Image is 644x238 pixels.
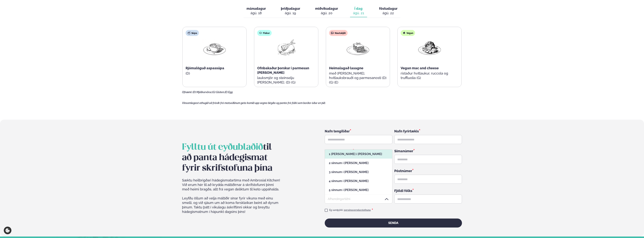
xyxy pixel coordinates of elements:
div: Leyfðu öllum að velja máltíðir sínar fyrir vikuna með einu smelli, og við sjáum um að koma ferskl... [182,178,281,228]
p: lauksmjör og steinselju [PERSON_NAME]. (D) (G) [257,76,315,85]
img: soup.svg [187,31,190,34]
div: ágú. 21 [353,11,364,15]
div: Fjöldi fólks [394,188,462,193]
div: Nafn tengiliðar [325,129,392,134]
span: Rjómalöguð aspassúpa [186,66,224,70]
span: 5 sinnum í [PERSON_NAME] [329,189,369,192]
span: Sæktu heilbrigðari hádegismatartíma með Ambrosial Kitchen! Við erum hér til að krydda máltíðirnar... [182,178,281,192]
button: mánudagur ágú. 18 [244,5,269,17]
div: ágú. 22 [379,11,397,15]
div: Vegan [401,30,415,36]
div: Fiskur [257,30,272,36]
div: Súpa [186,30,199,36]
div: ágú. 19 [281,11,300,15]
span: mánudagur [247,7,266,10]
a: Cookie settings [4,227,11,234]
span: Vinsamlegast athugið að frávik frá matseðlinum geta komið upp vegna birgða og panta frá fólki sem... [182,101,326,104]
div: Ég samþykki [329,208,373,213]
span: Fylltu út eyðublaðið [182,143,263,151]
img: Lasagna.png [346,39,370,56]
img: Soup.png [202,39,226,56]
span: (E) Egg [225,91,233,94]
span: Í dag [353,6,364,11]
span: 2 sinnum í [PERSON_NAME] [329,162,369,165]
img: Fish.png [274,39,298,56]
button: Í dag ágú. 21 [350,5,367,17]
button: föstudagur ágú. 22 [376,5,400,17]
span: Vegan mac and cheese [401,66,439,70]
h2: til að panta hádegismat fyrir skrifstofuna þína [182,142,281,174]
span: (D) Mjólkurvörur, [193,91,212,94]
p: ristaður hvítlaukur, ruccola og truffluolía (G) [401,71,458,80]
img: beef.svg [331,31,334,34]
p: (D) [186,71,243,76]
button: þriðjudagur ágú. 19 [278,5,303,17]
img: fish.svg [259,31,262,34]
div: Nautakjöt [329,30,348,36]
span: 1 [PERSON_NAME] í [PERSON_NAME] [329,153,382,156]
span: Ofnbakaður þorskur í parmesan [PERSON_NAME] [257,66,309,75]
div: Póstnúmer [394,168,462,173]
a: persónuverndarstefnuna [344,209,371,212]
img: Vegan.png [418,39,442,56]
span: Heimalagað lasagne [329,66,363,70]
span: 4 sinnum í [PERSON_NAME] [329,180,369,183]
div: ágú. 18 [247,11,266,15]
span: föstudagur [379,7,397,10]
div: ágú. 20 [315,11,338,15]
span: 3 sinnum í [PERSON_NAME] [329,171,369,174]
div: Tengiliðsnetfang [325,148,392,153]
div: Símanúmer [394,148,462,153]
span: (G) Glúten, [212,91,225,94]
img: Vegan.svg [403,31,406,34]
div: Nafn fyrirtækis [394,129,462,134]
span: miðvikudagur [315,7,338,10]
p: með [PERSON_NAME], hvítlauksbrauði og parmesanosti (D) (G) (E) [329,71,387,85]
span: Ofnæmi: [182,91,192,94]
span: þriðjudagur [281,7,300,10]
button: miðvikudagur ágú. 20 [312,5,341,17]
button: Senda [325,219,462,228]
